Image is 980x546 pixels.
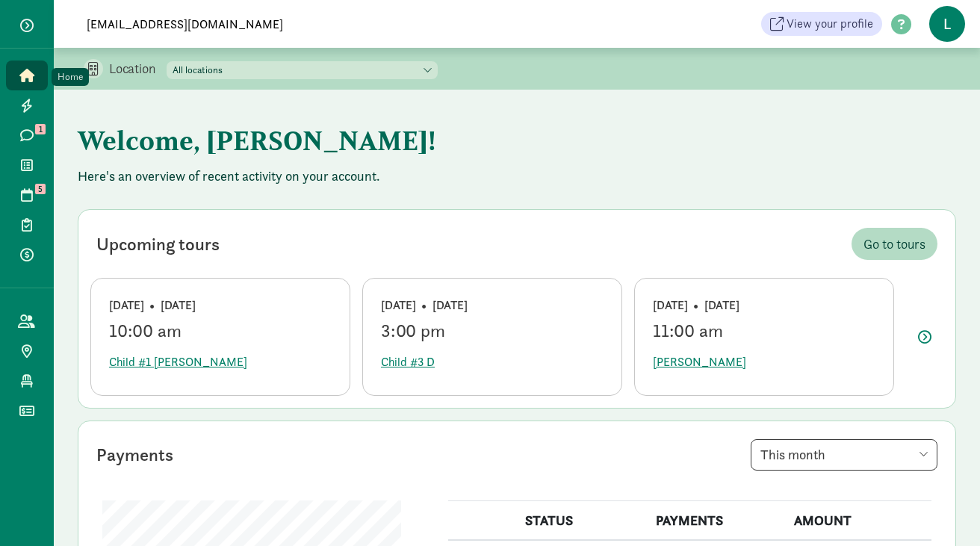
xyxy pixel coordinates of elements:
p: Here's an overview of recent activity on your account. [78,167,956,185]
div: [DATE] • [DATE] [381,297,604,314]
div: 10:00 am [109,320,332,341]
span: [PERSON_NAME] [653,353,746,371]
iframe: Chat Widget [905,474,980,546]
div: Home [58,69,83,84]
th: AMOUNT [785,501,931,541]
span: Go to tours [863,234,925,254]
th: PAYMENTS [647,501,785,541]
a: View your profile [761,12,882,36]
input: Search for a family, child or location [78,9,497,39]
h1: Welcome, [PERSON_NAME]! [78,114,817,167]
div: Payments [96,441,173,468]
span: L [929,6,965,42]
div: 3:00 pm [381,320,604,341]
span: 5 [35,184,46,194]
a: 5 [6,180,48,210]
span: View your profile [787,15,873,33]
p: Location [109,60,167,78]
button: [PERSON_NAME] [653,347,746,377]
th: STATUS [516,501,647,541]
a: Go to tours [852,228,937,260]
span: Child #1 [PERSON_NAME] [109,353,247,371]
button: Child #1 [PERSON_NAME] [109,347,247,377]
span: 1 [35,124,46,134]
button: Child #3 D [381,347,435,377]
a: 1 [6,120,48,150]
span: Child #3 D [381,353,435,371]
div: [DATE] • [DATE] [653,297,875,314]
div: [DATE] • [DATE] [109,297,332,314]
div: 11:00 am [653,320,875,341]
div: Upcoming tours [96,231,220,258]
